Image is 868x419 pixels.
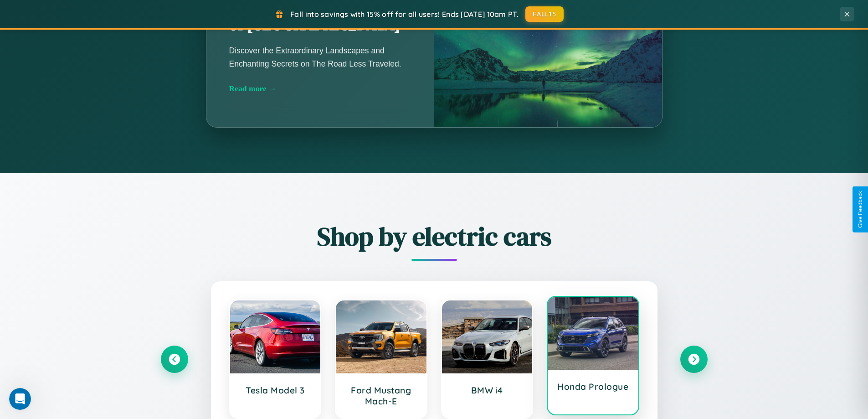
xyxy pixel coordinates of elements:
[857,191,863,228] div: Give Feedback
[229,84,411,93] div: Read more →
[451,385,524,396] h3: BMW i4
[557,381,629,392] h3: Honda Prologue
[290,10,519,19] span: Fall into savings with 15% off for all users! Ends [DATE] 10am PT.
[9,388,31,410] iframe: Intercom live chat
[345,385,417,407] h3: Ford Mustang Mach-E
[525,6,564,22] button: FALL15
[161,219,708,254] h2: Shop by electric cars
[239,385,312,396] h3: Tesla Model 3
[229,44,411,70] p: Discover the Extraordinary Landscapes and Enchanting Secrets on The Road Less Traveled.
